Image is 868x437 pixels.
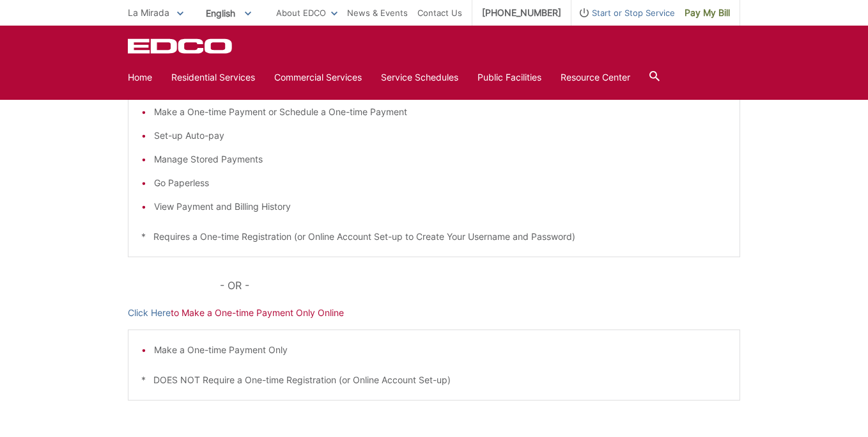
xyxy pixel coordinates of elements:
li: Manage Stored Payments [154,152,727,166]
li: View Payment and Billing History [154,200,727,214]
p: - OR - [220,276,740,294]
a: News & Events [347,6,408,20]
li: Make a One-time Payment Only [154,343,727,357]
li: Go Paperless [154,176,727,190]
li: Set-up Auto-pay [154,129,727,143]
p: * Requires a One-time Registration (or Online Account Set-up to Create Your Username and Password) [141,230,727,244]
a: Click Here [128,306,171,320]
span: La Mirada [128,7,169,18]
a: Public Facilities [477,70,541,84]
a: Residential Services [171,70,255,84]
p: * DOES NOT Require a One-time Registration (or Online Account Set-up) [141,373,727,387]
span: Pay My Bill [685,6,730,20]
a: Service Schedules [381,70,458,84]
a: Contact Us [417,6,462,20]
a: Resource Center [561,70,630,84]
span: English [196,3,261,24]
p: to Make a One-time Payment Only Online [128,306,740,320]
li: Make a One-time Payment or Schedule a One-time Payment [154,105,727,119]
a: Commercial Services [274,70,362,84]
a: EDCD logo. Return to the homepage. [128,38,234,54]
a: Home [128,70,152,84]
a: About EDCO [276,6,337,20]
